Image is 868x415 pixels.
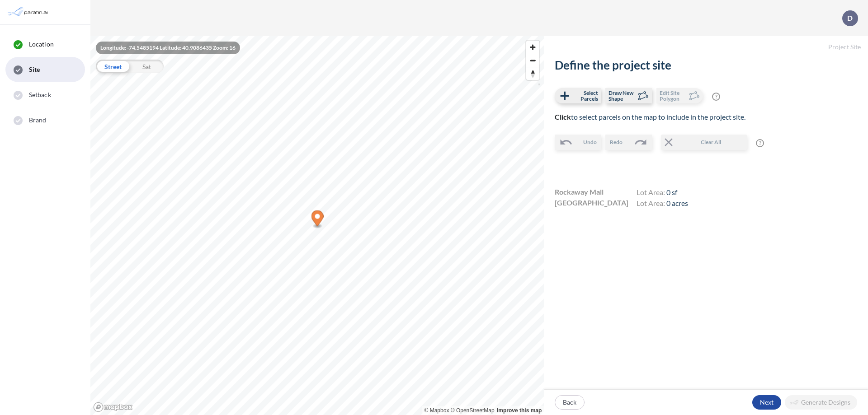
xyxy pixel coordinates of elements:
a: OpenStreetMap [451,407,495,414]
span: Site [29,65,40,74]
span: Rockaway Mall [555,187,604,197]
b: Click [555,112,571,121]
span: Brand [29,116,47,125]
div: Street [96,60,130,73]
a: Mapbox homepage [93,402,133,412]
span: Setback [29,90,51,99]
div: Map marker [311,210,324,229]
span: Redo [610,138,623,146]
a: Mapbox [425,407,449,414]
div: Sat [130,60,164,73]
button: Zoom out [526,54,539,67]
span: 0 acres [666,199,688,207]
span: Draw New Shape [609,90,635,102]
img: Parafin [7,4,51,20]
p: Next [760,398,774,407]
p: Back [563,398,576,407]
h5: Project Site [544,36,868,58]
button: Reset bearing to north [526,67,539,80]
a: Improve this map [497,407,542,414]
span: ? [756,139,764,147]
button: Undo [555,135,601,150]
button: Clear All [661,135,747,150]
span: ? [712,93,720,101]
button: Next [752,395,781,410]
canvas: Map [90,36,544,415]
button: Redo [605,135,652,150]
span: Undo [583,138,597,146]
span: to select parcels on the map to include in the project site. [555,112,745,121]
span: Edit Site Polygon [660,90,686,102]
h2: Define the project site [555,58,857,72]
span: Reset bearing to north [526,67,539,80]
h4: Lot Area: [637,199,688,210]
button: Back [555,395,585,410]
span: 0 sf [666,188,677,196]
span: Location [29,40,54,49]
button: Zoom in [526,41,539,54]
span: Clear All [675,138,746,146]
span: Zoom out [526,54,539,67]
div: Longitude: -74.5485194 Latitude: 40.9086435 Zoom: 16 [96,42,240,54]
span: Select Parcels [571,90,598,102]
p: D [847,14,853,22]
span: [GEOGRAPHIC_DATA] [555,197,628,208]
h4: Lot Area: [637,188,688,199]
